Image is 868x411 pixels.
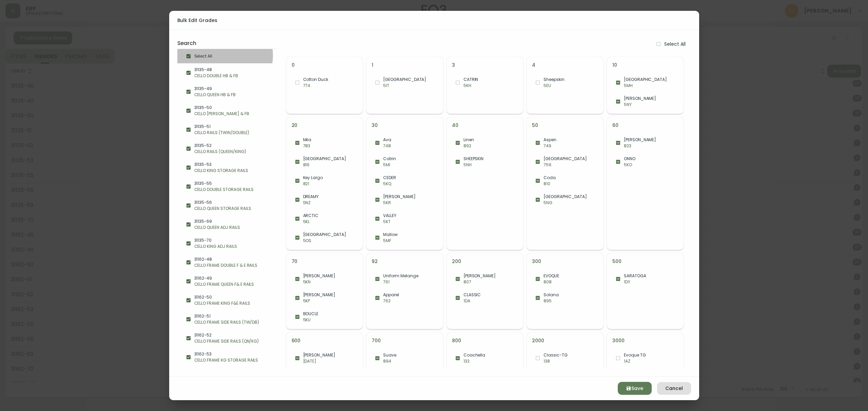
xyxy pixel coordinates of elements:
span: [GEOGRAPHIC_DATA] [303,156,358,162]
div: Sheepskin5EU [527,73,604,92]
span: [GEOGRAPHIC_DATA] [544,194,598,200]
span: CLASSIC [463,292,518,298]
div: 31135-55CELLO DOUBLE STORAGE RAILS [177,177,279,196]
p: 892 [463,143,518,149]
p: 808 [544,279,598,285]
span: BOUCLE [303,311,358,317]
span: Classic-TG [544,352,598,358]
button: Cancel [657,382,691,395]
p: CELLO KING ADJ RAILS [194,243,274,250]
div: 31162-49CELLO FRAME QUEEN F& E RAILS [177,272,279,291]
span: 31135-69 [194,218,274,224]
div: Select All [177,49,279,63]
p: 138 [544,358,598,364]
span: ARCTIC [303,213,358,219]
div: 31162-53CELLO FRAME KG STORAGE RAILS [177,348,279,367]
li: 1 [366,57,443,73]
span: Mila [303,137,358,143]
p: 816 [303,162,358,168]
span: 31135-50 [194,105,274,111]
p: 821 [303,181,358,187]
span: 31162-48 [194,256,274,262]
li: 3 [447,57,524,73]
span: [PERSON_NAME] [463,273,518,279]
div: 31135-70CELLO KING ADJ RAILS [177,234,279,253]
span: [PERSON_NAME] [303,292,358,298]
div: Solana [607,368,684,387]
div: Ava748 [366,133,443,152]
li: 700 [366,332,443,349]
div: 31162-51CELLO FRAME SIDE RAILS (TW/DB) [177,310,279,329]
p: 5IT [383,83,438,89]
div: 31135-69CELLO QUEEN ADJ RAILS [177,215,279,234]
div: Mallow5MF [366,228,443,247]
div: SHEEPSKIN5NH [447,152,524,171]
span: 31135-48 [194,67,274,73]
p: CELLO DOUBLE HB & FB [194,73,274,79]
li: 800 [447,332,524,349]
p: CELLO [PERSON_NAME] & FB [194,111,274,117]
span: Mallow [383,232,438,238]
p: 5KO [624,162,678,168]
span: 31135-53 [194,161,274,168]
div: [GEOGRAPHIC_DATA]5OS [286,228,363,247]
span: Coachella [463,352,518,358]
div: 31162-50CELLO FRAME KING F&E RAILS [177,291,279,310]
p: 5NH [463,162,518,168]
p: 5MI [383,162,438,168]
div: SARATOGA1DY [607,269,684,288]
div: BOUCLE5KU [286,307,363,326]
div: Solana895 [527,288,604,307]
div: 31135-56CELLO QUEEN STORAGE RAILS [177,196,279,215]
p: 5KU [303,317,358,323]
div: Linen892 [447,133,524,152]
span: 31162-53 [194,351,274,357]
p: 5NY [624,102,678,108]
span: 31162-52 [194,332,274,338]
p: 895 [544,298,598,304]
li: 30 [366,117,443,133]
li: 300 [527,253,604,269]
span: Evoque TG [624,352,678,358]
div: 31162-48CELLO FRAME DOUBLE F & E RAILS [177,253,279,272]
span: 31135-51 [194,124,274,130]
p: CELLO KING STORAGE RAILS [194,168,274,174]
li: 4 [527,57,604,73]
span: Cotton Duck [303,77,358,83]
div: [PERSON_NAME]5KN [286,269,363,288]
div: 31135-50CELLO [PERSON_NAME] & FB [177,101,279,120]
li: 600 [286,332,363,349]
p: 762 [383,298,438,304]
p: CELLO FRAME QUEEN F& E RAILS [194,281,274,287]
p: 783 [303,143,358,149]
li: 70 [286,253,363,269]
h2: Bulk Edit Grades [177,16,691,24]
button: Save [618,382,652,395]
p: CELLO QUEEN ADJ RAILS [194,224,274,231]
span: Save [631,384,643,393]
li: 92 [366,253,443,269]
span: Aspen [544,137,598,143]
input: Search [177,38,279,49]
div: 31135-51CELLO RAILS (TWIN/DOUBLE) [177,120,279,139]
div: 31135-49CELLO QUEEN HB & FB [177,82,279,101]
span: [PERSON_NAME] [624,137,678,143]
div: 31135-52CELLO RAILS (QUEEN/KING) [177,139,279,158]
li: 10 [607,57,684,73]
div: EVOQUE808 [527,269,604,288]
p: 774 [303,83,358,89]
span: 31135-56 [194,199,274,205]
div: Paloma [447,368,524,387]
p: 1AZ [624,358,678,364]
div: Classic-TG138 [527,349,604,368]
p: 5KL [303,219,358,225]
span: ONNO [624,156,678,162]
p: 5KT [383,219,438,225]
li: 50 [527,117,604,133]
span: 31162-49 [194,275,274,281]
p: CELLO FRAME SIDE RAILS (TW/DB) [194,319,274,325]
div: [PERSON_NAME]823 [607,133,684,152]
p: CELLO FRAME KING F&E RAILS [194,300,274,306]
span: Apparel [383,292,438,298]
div: Cotton Duck774 [286,73,363,92]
